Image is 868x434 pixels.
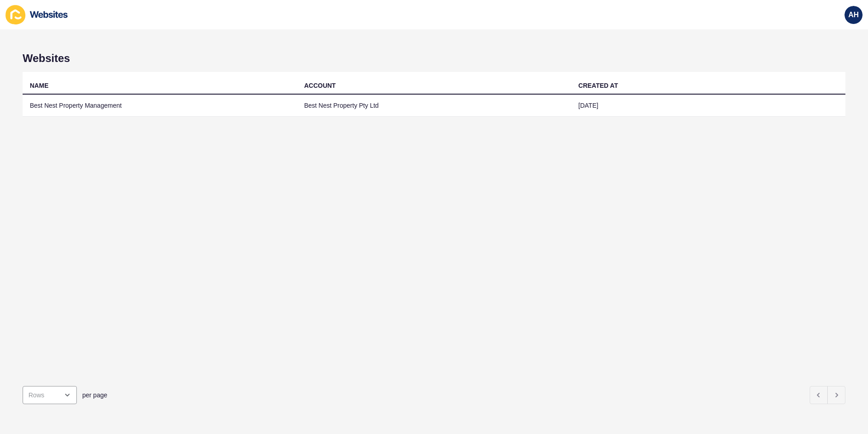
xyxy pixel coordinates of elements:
[578,81,618,90] div: CREATED AT
[571,95,845,117] td: [DATE]
[30,81,48,90] div: NAME
[848,10,859,19] span: AH
[23,52,845,65] h1: Websites
[23,386,77,404] div: open menu
[82,391,107,400] span: per page
[304,81,336,90] div: ACCOUNT
[297,95,571,117] td: Best Nest Property Pty Ltd
[23,95,297,117] td: Best Nest Property Management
